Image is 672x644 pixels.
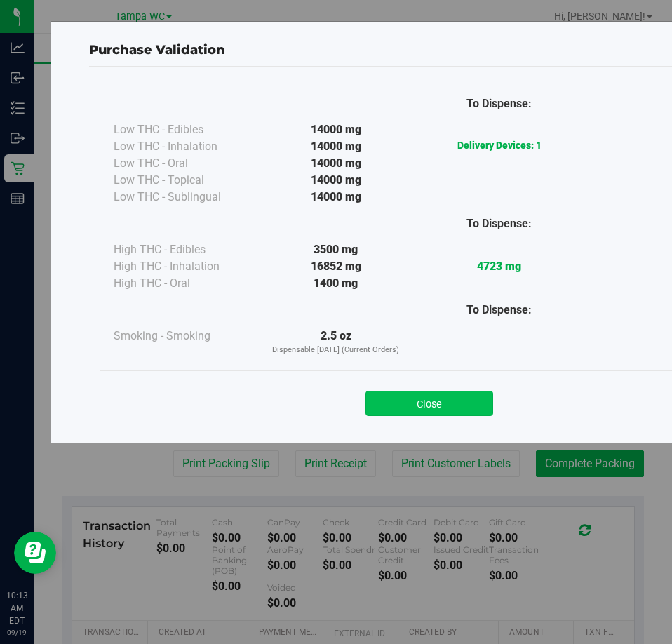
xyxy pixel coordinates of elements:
div: 2.5 oz [254,328,417,356]
div: 14000 mg [254,172,417,189]
div: Low THC - Sublingual [114,189,254,206]
div: 16852 mg [254,258,417,275]
div: 14000 mg [254,121,417,138]
p: Dispensable [DATE] (Current Orders) [254,344,417,356]
div: 14000 mg [254,155,417,172]
div: Smoking - Smoking [114,328,254,344]
div: Low THC - Topical [114,172,254,189]
iframe: Resource center [14,532,56,574]
div: To Dispense: [417,215,581,232]
p: Delivery Devices: 1 [417,138,581,153]
span: Purchase Validation [89,42,225,58]
button: Close [365,391,493,416]
div: Low THC - Oral [114,155,254,172]
div: 14000 mg [254,138,417,155]
div: Low THC - Edibles [114,121,254,138]
div: 1400 mg [254,275,417,292]
div: High THC - Oral [114,275,254,292]
div: To Dispense: [417,95,581,112]
div: High THC - Edibles [114,241,254,258]
div: High THC - Inhalation [114,258,254,275]
strong: 4723 mg [477,260,521,273]
div: 3500 mg [254,241,417,258]
div: To Dispense: [417,302,581,318]
div: 14000 mg [254,189,417,206]
div: Low THC - Inhalation [114,138,254,155]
